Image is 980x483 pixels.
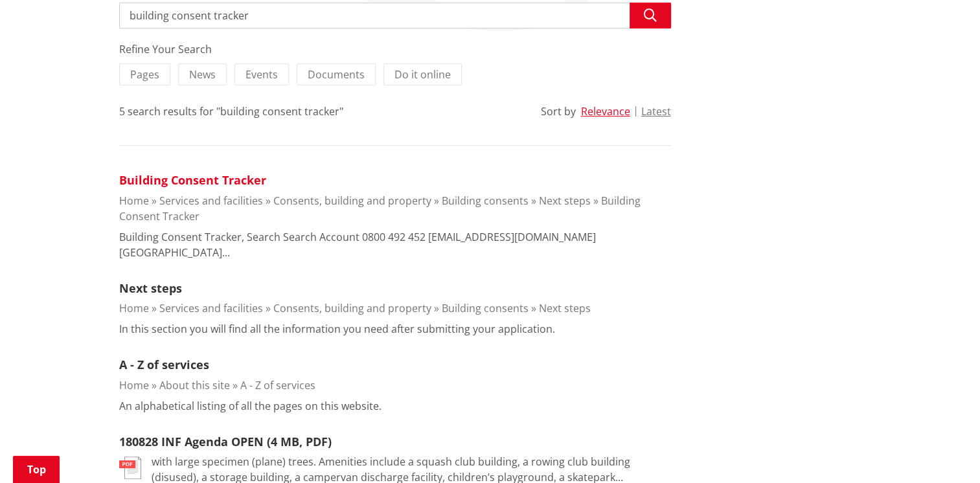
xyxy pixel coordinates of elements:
a: Services and facilities [159,301,263,315]
a: A - Z of services [240,378,315,392]
a: 180828 INF Agenda OPEN (4 MB, PDF) [119,434,332,449]
p: An alphabetical listing of all the pages on this website. [119,398,382,414]
a: Home [119,301,149,315]
a: About this site [159,378,230,392]
a: Consents, building and property [273,194,431,208]
button: Relevance [581,106,630,117]
a: Building Consent Tracker [119,172,266,188]
input: Search input [119,3,671,28]
button: Latest [641,106,671,117]
a: Building consents [442,301,529,315]
div: 5 search results for "building consent tracker" [119,104,343,119]
iframe: Messenger Launcher [920,429,967,475]
a: Next steps [539,194,591,208]
div: Sort by [541,104,576,119]
span: Pages [130,67,159,82]
img: document-pdf.svg [119,456,141,479]
a: Consents, building and property [273,301,431,315]
span: Documents [308,67,365,82]
span: Events [245,67,278,82]
a: Building consents [442,194,529,208]
a: Building Consent Tracker [119,194,641,223]
span: News [189,67,216,82]
a: Services and facilities [159,194,263,208]
a: A - Z of services [119,357,209,372]
div: Refine Your Search [119,41,671,57]
a: Top [13,456,60,483]
a: Next steps [539,301,591,315]
a: Home [119,378,149,392]
a: Next steps [119,280,182,296]
a: Home [119,194,149,208]
p: Building Consent Tracker, Search Search Account 0800 492 452 [EMAIL_ADDRESS][DOMAIN_NAME] [GEOGRA... [119,229,671,260]
p: In this section you will find all the information you need after submitting your application. [119,321,555,337]
span: Do it online [394,67,451,82]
